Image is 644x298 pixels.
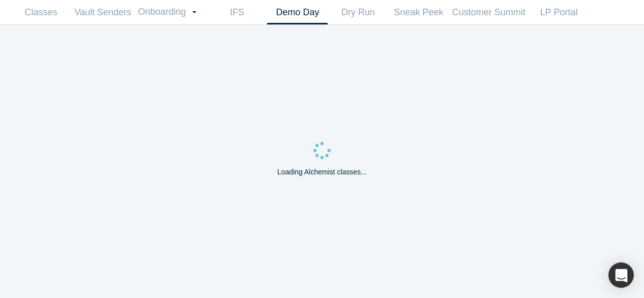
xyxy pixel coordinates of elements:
[388,1,449,24] a: Sneak Peek
[529,1,589,24] a: LP Portal
[11,1,71,24] a: Classes
[328,1,388,24] a: Dry Run
[207,1,267,24] a: IFS
[449,1,529,24] a: Customer Summit
[267,1,328,24] a: Demo Day
[277,167,367,177] p: Loading Alchemist classes...
[71,1,134,24] a: Vault Senders
[134,1,207,24] a: Onboarding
